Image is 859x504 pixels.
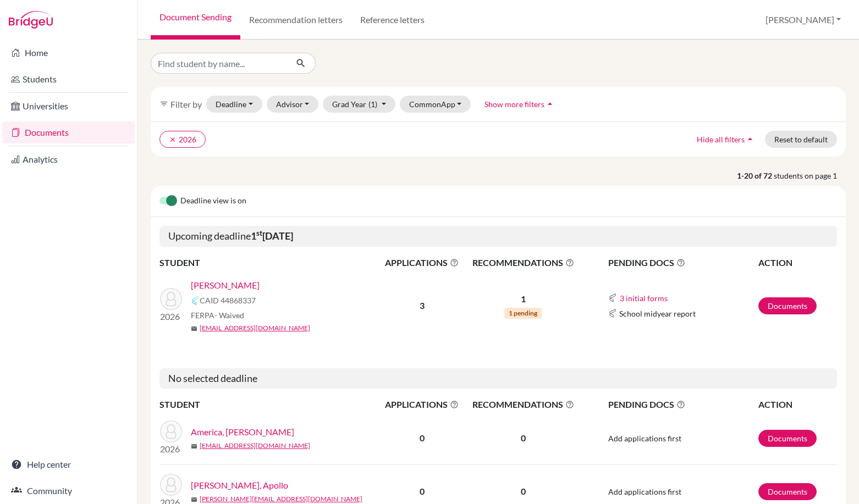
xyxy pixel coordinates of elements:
[2,95,135,117] a: Universities
[608,293,617,302] img: Common App logo
[420,433,425,443] b: 0
[160,420,182,442] img: America, Arthur
[765,131,837,148] button: Reset to default
[159,368,837,389] h5: No selected deadline
[761,9,846,30] button: [PERSON_NAME]
[191,279,260,292] a: [PERSON_NAME]
[200,494,362,504] a: [PERSON_NAME][EMAIL_ADDRESS][DOMAIN_NAME]
[619,292,668,304] button: 3 initial forms
[475,96,565,113] button: Show more filtersarrow_drop_up
[608,434,681,443] span: Add applications first
[159,226,837,247] h5: Upcoming deadline
[214,311,244,320] span: - Waived
[737,170,774,181] strong: 1-20 of 72
[256,229,262,237] sup: st
[758,256,837,270] th: ACTION
[9,11,53,29] img: Bridge-U
[151,53,287,74] input: Find student by name...
[191,309,244,321] span: FERPA
[687,131,765,148] button: Hide all filtersarrow_drop_up
[544,98,555,109] i: arrow_drop_up
[774,170,846,181] span: students on page 1
[191,496,197,503] span: mail
[608,398,757,411] span: PENDING DOCS
[200,295,256,306] span: CAID 44868337
[465,256,581,269] span: RECOMMENDATIONS
[169,136,177,143] i: clear
[465,431,581,445] p: 0
[745,134,756,145] i: arrow_drop_up
[2,480,135,502] a: Community
[619,308,696,319] span: School midyear report
[2,42,135,64] a: Home
[420,300,425,311] b: 3
[159,256,379,270] th: STUDENT
[191,325,197,332] span: mail
[758,430,817,447] a: Documents
[420,486,425,496] b: 0
[465,292,581,306] p: 1
[400,96,471,113] button: CommonApp
[2,121,135,143] a: Documents
[170,99,202,109] span: Filter by
[758,397,837,412] th: ACTION
[159,99,168,108] i: filter_list
[191,479,288,492] a: [PERSON_NAME], Apollo
[380,398,464,411] span: APPLICATIONS
[608,487,681,496] span: Add applications first
[697,135,745,144] span: Hide all filters
[160,474,182,496] img: Andreichuk, Apollo
[159,397,379,412] th: STUDENT
[159,131,206,148] button: clear2026
[608,256,757,269] span: PENDING DOCS
[465,398,581,411] span: RECOMMENDATIONS
[758,297,817,314] a: Documents
[368,99,377,109] span: (1)
[504,308,542,319] span: 1 pending
[380,256,464,269] span: APPLICATIONS
[2,148,135,170] a: Analytics
[758,483,817,500] a: Documents
[267,96,319,113] button: Advisor
[608,309,617,318] img: Common App logo
[191,443,197,450] span: mail
[180,195,246,208] span: Deadline view is on
[465,485,581,498] p: 0
[2,68,135,90] a: Students
[484,99,544,109] span: Show more filters
[160,310,182,323] p: 2026
[2,453,135,475] a: Help center
[323,96,395,113] button: Grad Year(1)
[191,425,294,439] a: America, [PERSON_NAME]
[200,323,310,333] a: [EMAIL_ADDRESS][DOMAIN_NAME]
[251,230,293,242] b: 1 [DATE]
[191,296,200,305] img: Common App logo
[160,442,182,456] p: 2026
[160,288,182,310] img: Nahmad, Ezra
[200,441,310,451] a: [EMAIL_ADDRESS][DOMAIN_NAME]
[206,96,262,113] button: Deadline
